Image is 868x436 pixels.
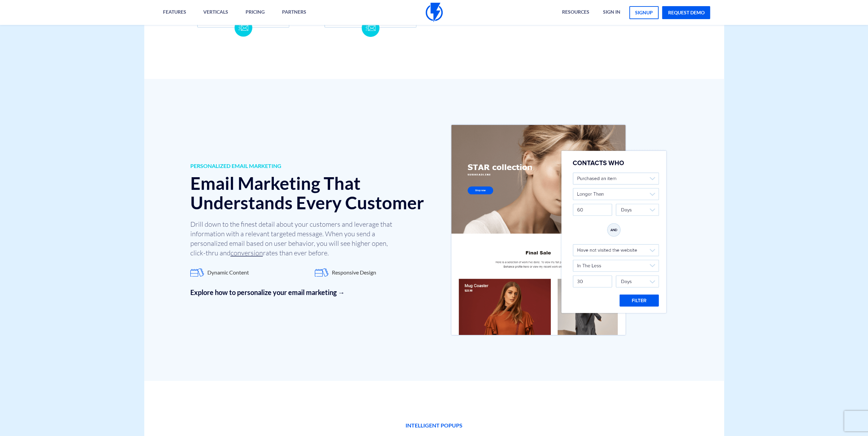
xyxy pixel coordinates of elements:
[207,269,249,277] span: Dynamic Content
[662,6,710,19] a: request demo
[629,6,659,19] a: signup
[190,162,429,170] span: PERSONALIZED EMAIL MARKETING
[270,422,598,430] span: Intelligent POPUPS
[190,220,395,258] p: Drill down to the finest detail about your customers and leverage that information with a relevan...
[231,249,263,257] u: conversion
[332,269,376,277] span: Responsive Design
[190,173,429,212] h2: Email Marketing That Understands Every Customer
[190,287,429,297] a: Explore how to personalize your email marketing →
